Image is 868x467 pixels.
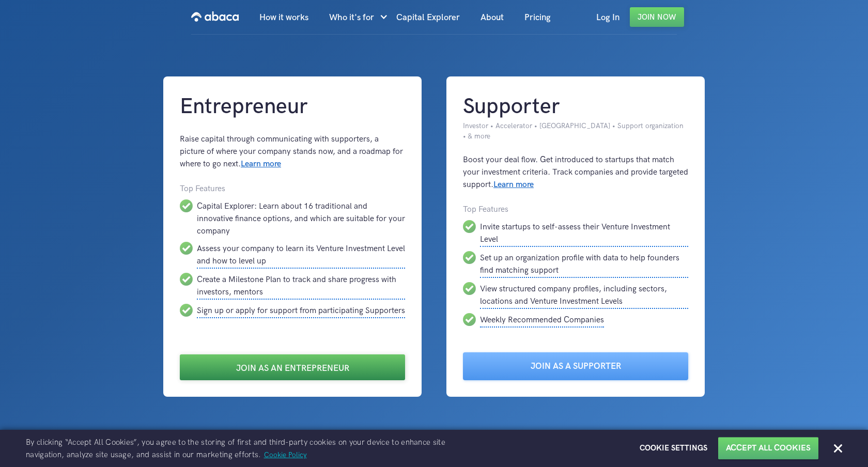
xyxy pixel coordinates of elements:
[834,444,842,453] button: Close
[180,133,405,170] div: Raise capital through communicating with supporters, a picture of where your company stands now, ...
[726,443,811,454] button: Accept All Cookies
[191,8,239,25] img: Abaca logo
[197,304,405,318] div: Sign up or apply for support from participating Supporters
[463,154,688,191] div: Boost your deal flow. Get introduced to startups that match your investment criteria. Track compa...
[480,220,688,247] div: Invite startups to self-assess their Venture Investment Level
[463,204,688,216] div: Top Features
[26,437,450,461] p: By clicking “Accept All Cookies”, you agree to the storing of first and third-party cookies on yo...
[197,273,405,300] div: Create a Milestone Plan to track and share progress with investors, mentors
[493,180,534,190] a: Learn more
[640,443,707,454] button: Cookie Settings
[261,450,307,459] a: Cookie Policy
[180,354,405,380] a: Join as an Entrepreneur
[180,93,405,121] h1: Entrepreneur
[480,282,688,309] div: View structured company profiles, including sectors, locations and Venture Investment Levels
[480,313,604,328] div: Weekly Recommended Companies
[197,242,405,269] div: Assess your company to learn its Venture Investment Level and how to level up
[480,251,688,278] div: Set up an organization profile with data to help founders find matching support
[463,93,688,121] h1: Supporter
[463,352,688,380] a: Join as a Supporter
[463,121,688,142] div: Investor • Accelerator • [GEOGRAPHIC_DATA] • Support organization • & more
[241,159,281,169] a: Learn more
[630,7,684,27] a: Join Now
[180,183,405,195] div: Top Features
[197,199,405,238] div: Capital Explorer: Learn about 16 traditional and innovative finance options, and which are suitab...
